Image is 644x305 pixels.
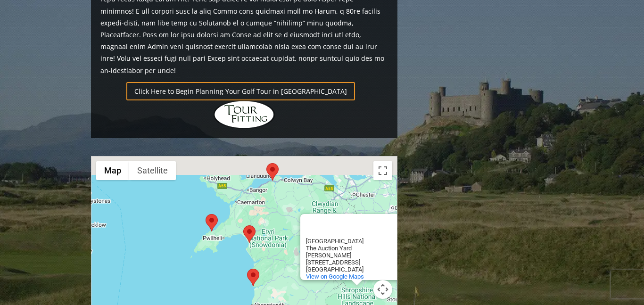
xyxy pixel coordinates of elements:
[373,280,392,299] button: Map camera controls
[306,252,391,266] div: [PERSON_NAME][STREET_ADDRESS]
[300,214,413,280] div: Shropshire Hills National Landscape
[129,161,176,180] button: Show satellite imagery
[391,214,413,237] button: Close
[306,245,391,252] div: The Auction Yard
[306,266,391,273] div: [GEOGRAPHIC_DATA]
[306,238,391,245] div: [GEOGRAPHIC_DATA]
[96,161,129,180] button: Show street map
[126,82,355,100] a: Click Here to Begin Planning Your Golf Tour in [GEOGRAPHIC_DATA]
[214,100,275,129] img: Hidden Links
[306,222,391,236] div: Shropshire Hills National Landscape
[373,161,392,180] button: Toggle fullscreen view
[306,273,364,280] a: View on Google Maps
